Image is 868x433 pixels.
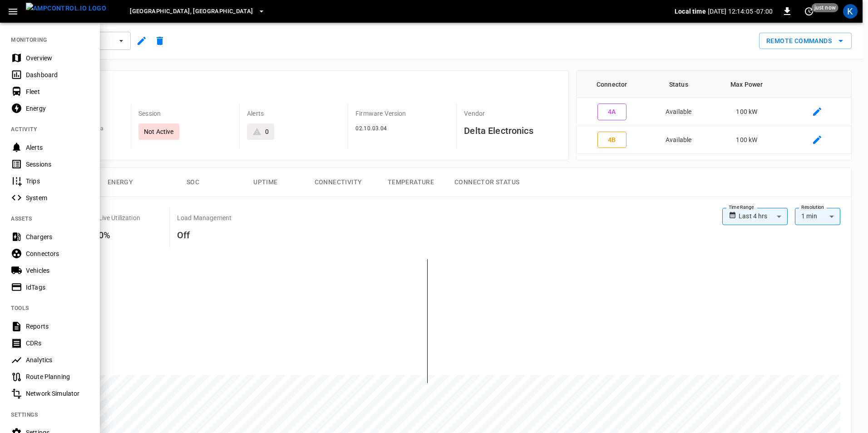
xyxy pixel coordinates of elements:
[26,160,89,169] div: Sessions
[26,249,89,258] div: Connectors
[26,143,89,152] div: Alerts
[26,355,89,364] div: Analytics
[26,3,106,14] img: ampcontrol.io logo
[26,104,89,113] div: Energy
[26,389,89,398] div: Network Simulator
[26,232,89,241] div: Chargers
[802,4,816,19] button: set refresh interval
[26,193,89,202] div: System
[26,266,89,275] div: Vehicles
[26,339,89,348] div: CDRs
[708,7,773,16] p: [DATE] 12:14:05 -07:00
[26,283,89,292] div: IdTags
[26,177,89,186] div: Trips
[26,54,89,63] div: Overview
[675,7,706,16] p: Local time
[812,3,838,12] span: just now
[26,322,89,331] div: Reports
[130,6,253,17] span: [GEOGRAPHIC_DATA], [GEOGRAPHIC_DATA]
[26,70,89,79] div: Dashboard
[843,4,858,19] div: profile-icon
[26,372,89,381] div: Route Planning
[26,87,89,96] div: Fleet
